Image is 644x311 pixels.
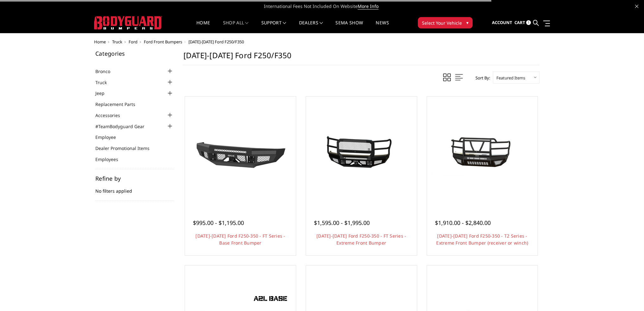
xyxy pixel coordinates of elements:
[95,176,174,201] div: No filters applied
[187,98,294,206] a: 2017-2022 Ford F250-350 - FT Series - Base Front Bumper
[196,21,210,33] a: Home
[358,3,379,9] a: More Info
[418,17,473,28] button: Select Your Vehicle
[95,101,143,108] a: Replacement Parts
[492,14,512,31] a: Account
[95,145,157,152] a: Dealer Promotional Items
[144,39,182,45] a: Ford Front Bumpers
[95,134,124,140] a: Employee
[195,233,285,246] a: [DATE]-[DATE] Ford F250-350 - FT Series - Base Front Bumper
[316,233,406,246] a: [DATE]-[DATE] Ford F250-350 - FT Series - Extreme Front Bumper
[514,14,531,31] a: Cart 1
[466,19,469,26] span: ▾
[95,123,152,130] a: #TeamBodyguard Gear
[95,112,128,119] a: Accessories
[95,156,126,163] a: Employees
[422,20,462,26] span: Select Your Vehicle
[95,176,174,181] h5: Refine by
[261,21,286,33] a: Support
[429,98,536,206] a: 2017-2022 Ford F250-350 - T2 Series - Extreme Front Bumper (receiver or winch) 2017-2022 Ford F25...
[94,16,162,29] img: BODYGUARD BUMPERS
[436,233,528,246] a: [DATE]-[DATE] Ford F250-350 - T2 Series - Extreme Front Bumper (receiver or winch)
[95,68,118,75] a: Bronco
[112,39,122,45] a: Truck
[335,21,363,33] a: SEMA Show
[129,39,137,45] a: Ford
[472,73,490,83] label: Sort By:
[193,219,244,227] span: $995.00 - $1,195.00
[435,219,491,227] span: $1,910.00 - $2,840.00
[95,51,174,56] h5: Categories
[188,39,244,45] span: [DATE]-[DATE] Ford F250/F350
[526,20,531,25] span: 1
[183,51,539,65] h1: [DATE]-[DATE] Ford F250/F350
[376,21,389,33] a: News
[314,219,370,227] span: $1,595.00 - $1,995.00
[190,123,291,180] img: 2017-2022 Ford F250-350 - FT Series - Base Front Bumper
[492,20,512,25] span: Account
[94,39,106,45] a: Home
[308,98,415,206] a: 2017-2022 Ford F250-350 - FT Series - Extreme Front Bumper 2017-2022 Ford F250-350 - FT Series - ...
[299,21,323,33] a: Dealers
[95,90,112,96] a: Jeep
[95,79,115,86] a: Truck
[223,21,249,33] a: shop all
[514,20,525,25] span: Cart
